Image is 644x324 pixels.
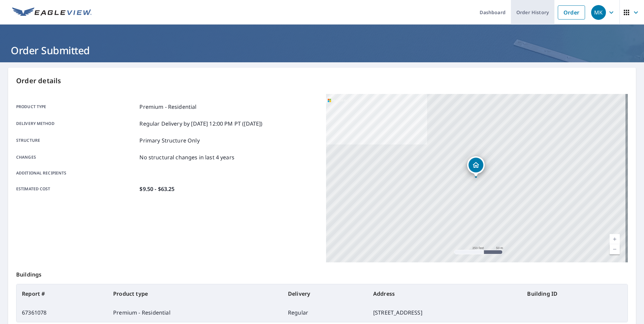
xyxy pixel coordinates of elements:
p: Order details [16,76,628,86]
a: Current Level 17, Zoom In [610,234,620,244]
p: Product type [16,103,137,111]
p: No structural changes in last 4 years [139,153,234,161]
td: 67361078 [17,303,108,322]
div: Dropped pin, building 1, Residential property, 5897 Chestnut Hills Dr Cleveland, OH 44129 [467,156,485,177]
p: $9.50 - $63.25 [139,185,174,193]
td: Regular [283,303,368,322]
h1: Order Submitted [8,43,636,57]
a: Order [558,5,585,20]
div: MK [591,5,606,20]
p: Additional recipients [16,170,137,176]
p: Structure [16,136,137,144]
th: Product type [108,284,283,303]
th: Report # [17,284,108,303]
th: Building ID [522,284,627,303]
img: EV Logo [12,7,92,18]
p: Regular Delivery by [DATE] 12:00 PM PT ([DATE]) [139,120,262,128]
td: Premium - Residential [108,303,283,322]
th: Delivery [283,284,368,303]
th: Address [368,284,522,303]
p: Primary Structure Only [139,136,199,144]
p: Changes [16,153,137,161]
p: Delivery method [16,120,137,128]
p: Buildings [16,262,628,284]
td: [STREET_ADDRESS] [368,303,522,322]
a: Current Level 17, Zoom Out [610,244,620,254]
p: Estimated cost [16,185,137,193]
p: Premium - Residential [139,103,196,111]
